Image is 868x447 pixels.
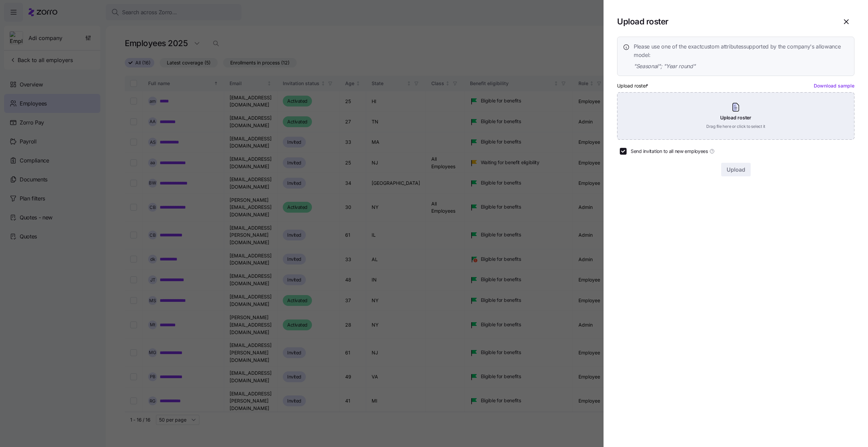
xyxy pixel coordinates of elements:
label: Upload roster [617,82,650,90]
span: Upload [727,166,745,174]
button: Upload [721,163,751,176]
span: Send invitation to all new employees [631,148,708,155]
span: "Seasonal"; "Year round" [634,62,849,71]
a: Download sample [814,83,854,89]
h1: Upload roster [617,16,833,27]
span: Please use one of the exact custom attributes supported by the company's allowance model: [634,42,849,59]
